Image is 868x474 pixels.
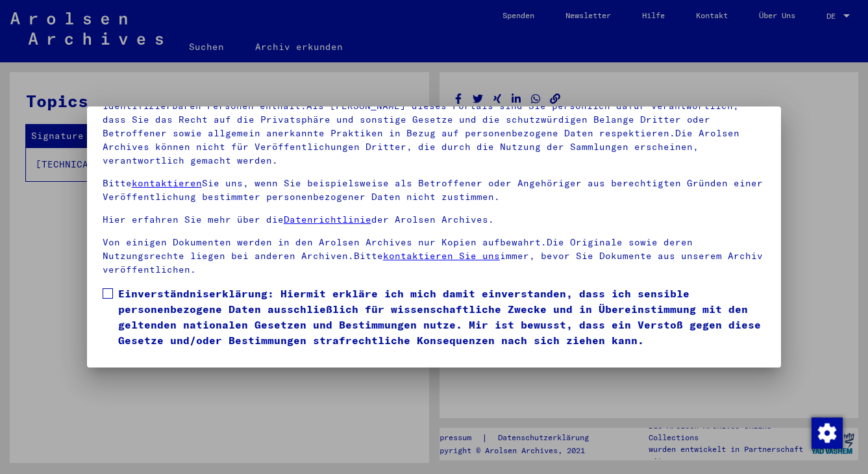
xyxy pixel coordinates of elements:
[103,86,766,168] p: Bitte beachten Sie, dass dieses Portal über NS - Verfolgte sensible Daten zu identifizierten oder...
[103,177,766,204] p: Bitte Sie uns, wenn Sie beispielsweise als Betroffener oder Angehöriger aus berechtigten Gründen ...
[103,213,766,227] p: Hier erfahren Sie mehr über die der Arolsen Archives.
[383,250,500,262] a: kontaktieren Sie uns
[118,286,766,348] span: Einverständniserklärung: Hiermit erkläre ich mich damit einverstanden, dass ich sensible personen...
[103,236,766,277] p: Von einigen Dokumenten werden in den Arolsen Archives nur Kopien aufbewahrt.Die Originale sowie d...
[284,214,371,225] a: Datenrichtlinie
[132,177,202,189] a: kontaktieren
[812,418,843,449] img: Zustimmung ändern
